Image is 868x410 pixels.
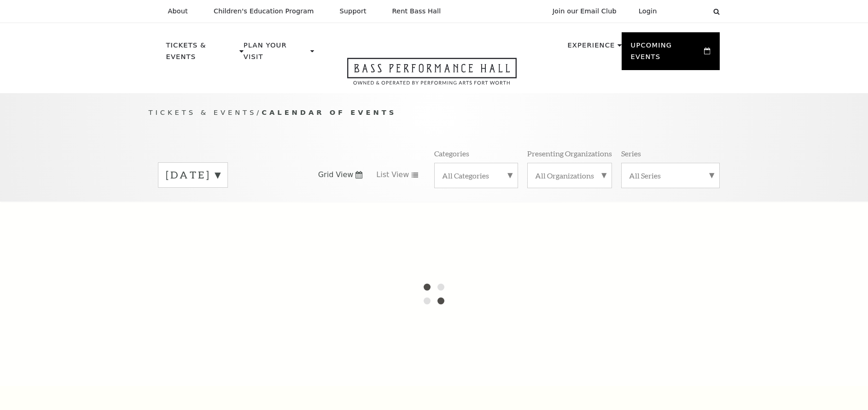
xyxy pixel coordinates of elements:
p: Support [340,7,367,15]
p: About [168,7,188,15]
p: Tickets & Events [166,40,238,68]
p: Children's Education Program [214,7,314,15]
span: List View [376,170,409,180]
p: Categories [434,149,469,158]
label: [DATE] [166,168,220,182]
p: Plan Your Visit [244,40,308,68]
p: / [149,107,720,119]
p: Rent Bass Hall [392,7,441,15]
label: All Categories [442,171,510,180]
label: All Organizations [535,171,604,180]
span: Tickets & Events [149,108,257,116]
select: Select: [672,7,705,16]
p: Experience [567,40,615,56]
p: Series [621,149,641,158]
span: Grid View [318,170,354,180]
span: Calendar of Events [262,108,396,116]
label: All Series [629,171,712,180]
p: Upcoming Events [631,40,702,68]
p: Presenting Organizations [527,149,612,158]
